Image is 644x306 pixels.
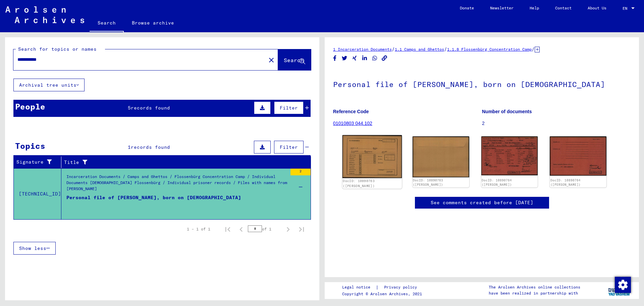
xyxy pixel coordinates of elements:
[342,291,425,297] p: Copyright © Arolsen Archives, 2021
[342,135,402,178] img: 001.jpg
[280,105,298,111] span: Filter
[131,105,170,111] span: records found
[278,49,311,70] button: Search
[13,79,85,91] button: Archival tree units
[489,284,580,290] p: The Arolsen Archives online collections
[482,120,631,127] p: 2
[333,69,631,98] h1: Personal file of [PERSON_NAME], born on [DEMOGRAPHIC_DATA]
[614,276,631,293] div: Change consent
[550,178,581,187] a: DocID: 10890764 ([PERSON_NAME])
[413,178,443,187] a: DocID: 10890763 ([PERSON_NAME])
[381,54,388,62] button: Copy link
[267,56,275,64] mat-icon: close
[395,47,444,52] a: 1.1 Camps and Ghettos
[5,6,84,23] img: Arolsen_neg.svg
[234,222,248,236] button: Previous page
[331,54,338,62] button: Share on Facebook
[342,284,376,291] a: Legal notice
[607,282,632,299] img: yv_logo.png
[16,159,56,166] div: Signature
[333,121,372,126] a: 01010803 044.102
[333,47,392,52] a: 1 Incarceration Documents
[295,222,308,236] button: Last page
[64,159,298,166] div: Title
[333,109,369,114] b: Reference Code
[66,194,241,214] div: Personal file of [PERSON_NAME], born on [DEMOGRAPHIC_DATA]
[128,105,131,111] span: 5
[447,47,532,52] a: 1.1.8 Flossenbürg Concentration Camp
[19,245,46,251] span: Show less
[66,174,287,197] div: Incarceration Documents / Camps and Ghettos / Flossenbürg Concentration Camp / Individual Documen...
[532,46,535,52] span: /
[90,15,124,32] a: Search
[16,157,63,168] div: Signature
[274,101,304,114] button: Filter
[124,15,182,31] a: Browse archive
[221,222,234,236] button: First page
[371,54,378,62] button: Share on WhatsApp
[482,178,512,187] a: DocID: 10890764 ([PERSON_NAME])
[481,136,538,175] img: 001.jpg
[615,277,631,293] img: Change consent
[482,109,532,114] b: Number of documents
[351,54,358,62] button: Share on Xing
[341,54,348,62] button: Share on Twitter
[444,46,447,52] span: /
[280,144,298,150] span: Filter
[379,284,425,291] a: Privacy policy
[343,179,375,188] a: DocID: 10890763 ([PERSON_NAME])
[281,222,295,236] button: Next page
[431,199,533,206] a: See comments created before [DATE]
[18,46,97,52] mat-label: Search for topics or names
[392,46,395,52] span: /
[64,157,304,168] div: Title
[265,53,278,67] button: Clear
[342,284,425,291] div: |
[550,136,606,176] img: 002.jpg
[413,136,469,177] img: 002.jpg
[15,100,45,113] div: People
[284,57,304,63] span: Search
[489,290,580,296] p: have been realized in partnership with
[274,141,304,154] button: Filter
[623,6,630,11] span: EN
[13,242,56,255] button: Show less
[361,54,368,62] button: Share on LinkedIn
